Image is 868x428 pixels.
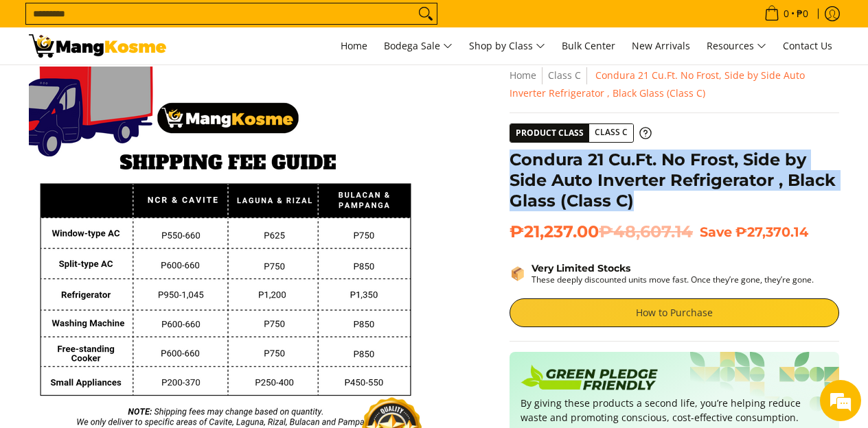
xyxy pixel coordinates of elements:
[625,27,697,64] a: New Arrivals
[334,27,374,64] a: Home
[377,27,459,64] a: Bodega Sale
[760,6,812,21] span: •
[180,27,839,64] nav: Main Menu
[532,262,630,274] strong: Very Limited Stocks
[707,38,766,55] span: Resources
[510,69,805,99] span: Condura 21 Cu.Ft. No Frost, Side by Side Auto Inverter Refrigerator , Black Glass (Class C)
[7,283,262,331] textarea: Type your message and click 'Submit'
[510,150,839,211] h1: Condura 21 Cu.Ft. No Frost, Side by Side Auto Inverter Refrigerator , Black Glass (Class C)
[29,127,240,265] span: We are offline. Please leave us a message.
[462,27,552,64] a: Shop by Class
[700,224,732,240] span: Save
[415,3,437,24] button: Search
[589,124,633,141] span: Class C
[521,363,658,396] img: Badge sustainability green pledge friendly
[201,331,249,350] em: Submit
[510,298,839,327] a: How to Purchase
[29,34,166,58] img: Condura 21 Cu. Ft. Inverter Refrigerator (Class C) l Mang Kosme
[781,9,791,19] span: 0
[510,124,589,142] span: Product Class
[510,67,839,102] nav: Breadcrumbs
[510,69,536,82] a: Home
[599,222,693,242] del: ₱48,607.14
[783,39,832,52] span: Contact Us
[555,27,622,64] a: Bulk Center
[341,39,367,52] span: Home
[776,27,839,64] a: Contact Us
[548,69,581,82] a: Class C
[510,222,693,242] span: ₱21,237.00
[384,38,453,55] span: Bodega Sale
[71,77,231,95] div: Leave a message
[532,274,814,285] p: These deeply discounted units move fast. Once they’re gone, they’re gone.
[521,396,828,425] p: By giving these products a second life, you’re helping reduce waste and promoting conscious, cost...
[735,224,808,240] span: ₱27,370.14
[562,39,615,52] span: Bulk Center
[632,39,690,52] span: New Arrivals
[795,9,810,19] span: ₱0
[510,123,652,143] a: Product Class Class C
[225,7,258,40] div: Minimize live chat window
[700,27,773,64] a: Resources
[469,38,545,55] span: Shop by Class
